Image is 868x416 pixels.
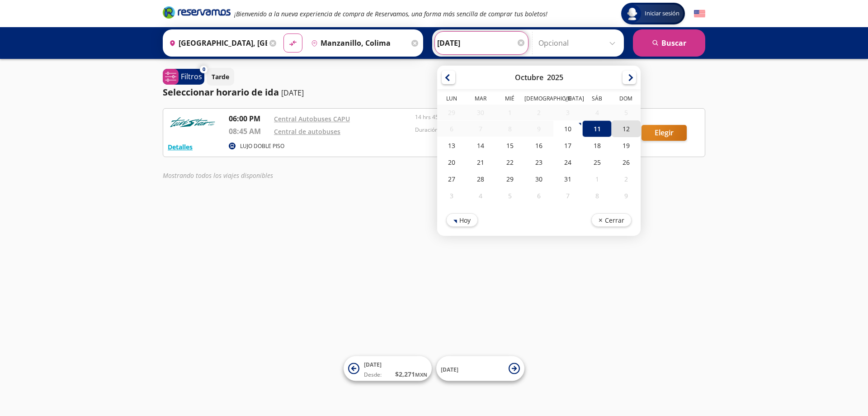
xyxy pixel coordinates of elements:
div: 09-Nov-25 [612,187,641,204]
span: $ 2,271 [395,369,427,379]
div: 05-Nov-25 [495,187,524,204]
div: 29-Oct-25 [495,171,524,187]
div: 08-Nov-25 [582,187,611,204]
div: 05-Oct-25 [612,105,641,120]
th: Jueves [524,95,553,105]
button: Tarde [207,68,234,86]
button: Hoy [446,213,478,227]
div: 07-Oct-25 [466,121,495,137]
div: 30-Sep-25 [466,105,495,120]
th: Lunes [437,95,466,105]
div: 20-Oct-25 [437,154,466,171]
button: Cerrar [591,213,632,227]
div: 2025 [547,72,563,82]
div: Octubre [515,72,543,82]
div: 08-Oct-25 [495,121,524,137]
div: 06-Oct-25 [437,121,466,137]
div: 28-Oct-25 [466,171,495,187]
div: 26-Oct-25 [612,154,641,171]
div: 30-Oct-25 [524,171,553,187]
div: 22-Oct-25 [495,154,524,171]
p: Duración [415,126,552,134]
div: 03-Nov-25 [437,187,466,204]
div: 31-Oct-25 [553,171,582,187]
button: 0Filtros [163,69,204,85]
em: ¡Bienvenido a la nueva experiencia de compra de Reservamos, una forma más sencilla de comprar tus... [234,10,547,18]
div: 13-Oct-25 [437,137,466,154]
div: 29-Sep-25 [437,105,466,120]
div: 25-Oct-25 [582,154,611,171]
button: [DATE]Desde:$2,271MXN [344,356,432,381]
button: English [694,8,705,19]
p: Filtros [181,71,202,82]
div: 01-Oct-25 [495,105,524,120]
span: Iniciar sesión [641,9,683,18]
th: Sábado [582,95,611,105]
div: 21-Oct-25 [466,154,495,171]
p: 08:45 AM [229,126,269,137]
div: 09-Oct-25 [524,121,553,137]
div: 01-Nov-25 [582,171,611,187]
a: Brand Logo [163,5,231,22]
th: Martes [466,95,495,105]
span: [DATE] [441,365,458,373]
div: 04-Nov-25 [466,187,495,204]
p: LUJO DOBLE PISO [240,142,284,150]
input: Elegir Fecha [437,32,526,54]
div: 24-Oct-25 [553,154,582,171]
p: 06:00 PM [229,113,269,124]
div: 16-Oct-25 [524,137,553,154]
div: 03-Oct-25 [553,105,582,120]
div: 04-Oct-25 [582,105,611,120]
i: Brand Logo [163,5,231,19]
div: 15-Oct-25 [495,137,524,154]
div: 02-Nov-25 [612,171,641,187]
div: 02-Oct-25 [524,105,553,120]
button: Buscar [633,29,705,57]
div: 10-Oct-25 [553,120,582,137]
div: 19-Oct-25 [612,137,641,154]
span: Desde: [364,371,382,379]
p: [DATE] [281,87,304,98]
p: Tarde [212,72,229,81]
p: 14 hrs 45 mins [415,113,552,121]
span: [DATE] [364,361,382,368]
a: Central de autobuses [274,127,340,136]
p: Seleccionar horario de ida [163,86,279,99]
input: Opcional [538,32,619,54]
img: RESERVAMOS [168,113,217,131]
button: Detalles [168,142,193,152]
div: 12-Oct-25 [612,120,641,137]
div: 06-Nov-25 [524,187,553,204]
span: 0 [203,66,205,73]
th: Viernes [553,95,582,105]
div: 17-Oct-25 [553,137,582,154]
div: 23-Oct-25 [524,154,553,171]
button: Elegir [642,125,687,141]
input: Buscar Destino [307,32,409,54]
small: MXN [415,371,427,378]
th: Domingo [612,95,641,105]
div: 11-Oct-25 [582,120,611,137]
button: [DATE] [436,356,524,381]
input: Buscar Origen [165,32,267,54]
div: 27-Oct-25 [437,171,466,187]
th: Miércoles [495,95,524,105]
div: 14-Oct-25 [466,137,495,154]
a: Central Autobuses CAPU [274,115,350,123]
div: 18-Oct-25 [582,137,611,154]
div: 07-Nov-25 [553,187,582,204]
em: Mostrando todos los viajes disponibles [163,171,273,180]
